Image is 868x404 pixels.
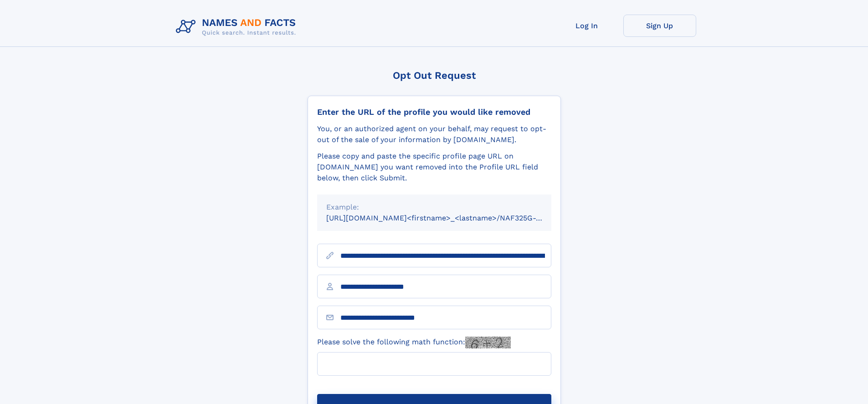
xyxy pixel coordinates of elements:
label: Please solve the following math function: [317,337,511,348]
div: Please copy and paste the specific profile page URL on [DOMAIN_NAME] you want removed into the Pr... [317,151,551,184]
div: Opt Out Request [308,70,561,81]
small: [URL][DOMAIN_NAME]<firstname>_<lastname>/NAF325G-xxxxxxxx [326,214,569,222]
div: You, or an authorized agent on your behalf, may request to opt-out of the sale of your informatio... [317,123,551,145]
a: Sign Up [623,15,696,37]
div: Example: [326,202,542,213]
img: Logo Names and Facts [172,15,303,39]
div: Enter the URL of the profile you would like removed [317,107,551,117]
a: Log In [550,15,623,37]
